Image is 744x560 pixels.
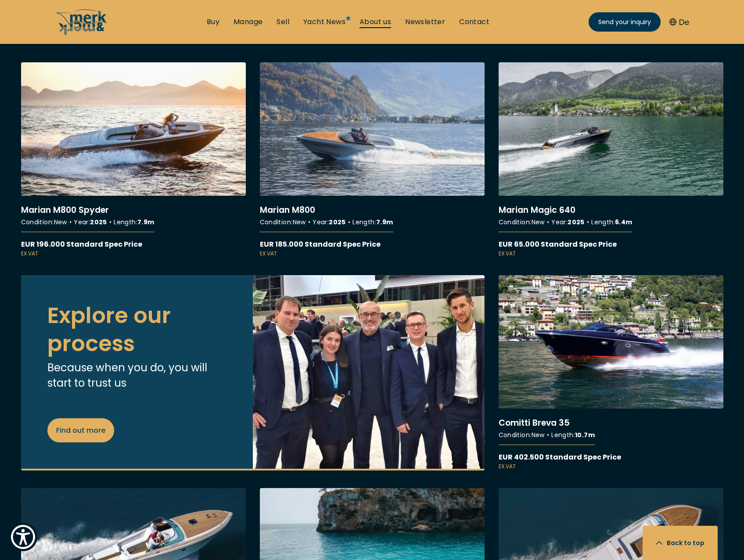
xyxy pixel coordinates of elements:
a: Buy [207,17,219,27]
a: About us [359,17,391,27]
a: Send your inquiry [589,12,661,32]
a: Yacht News [303,17,345,27]
a: More details aboutMarian M800 Spyder [21,62,246,258]
button: Back to top [643,526,718,560]
a: Find out more [47,418,114,442]
a: More details aboutMarian Magic 640 [499,62,723,258]
button: De [669,16,689,28]
a: More details aboutComitti Breva 35 [499,275,723,470]
a: Manage [234,17,262,27]
span: Send your inquiry [598,18,651,27]
a: / [55,28,108,38]
p: Because when you do, you will start to trust us [47,360,226,391]
button: Show Accessibility Preferences [9,523,37,551]
a: Newsletter [405,17,445,27]
a: Sell [277,17,289,27]
h2: Explore our process [47,302,226,358]
a: Contact [459,17,489,27]
span: Find out more [56,425,105,436]
a: More details aboutMarian M800 [260,62,485,258]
